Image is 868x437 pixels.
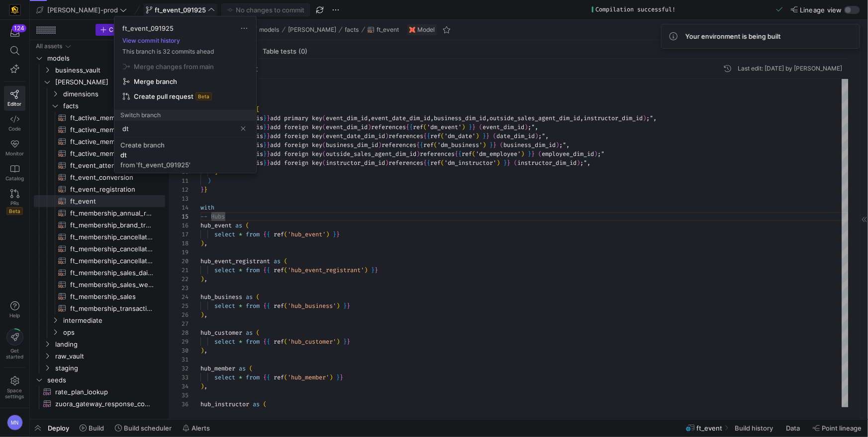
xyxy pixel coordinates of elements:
span: Beta [195,92,212,100]
span: Your environment is being built [685,32,781,40]
button: Create pull requestBeta [118,89,252,104]
div: Create branch [120,141,165,149]
div: dt [120,151,127,159]
span: Merge branch [134,77,177,85]
button: View commit history [114,37,188,44]
span: ft_event_091925 [122,24,174,32]
input: Find or create a branch [122,125,236,133]
span: Create pull request [134,92,193,100]
div: from 'ft_event_091925' [120,161,191,169]
button: Merge branch [118,74,252,89]
button: Create branchdtfrom 'ft_event_091925' [114,137,256,173]
p: This branch is 32 commits ahead [114,48,256,55]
